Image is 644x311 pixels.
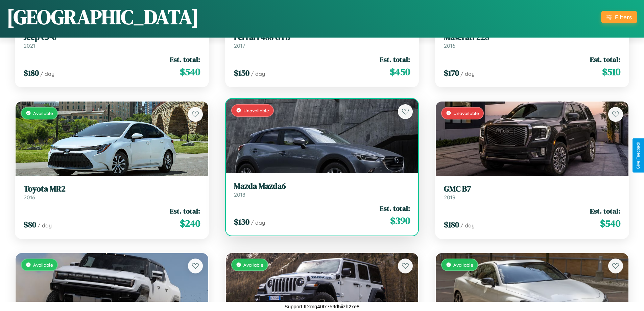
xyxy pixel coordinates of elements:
h3: Maserati 228 [444,32,620,42]
a: Toyota MR22016 [24,184,200,201]
a: Maserati 2282016 [444,32,620,49]
div: Give Feedback [636,142,641,169]
a: GMC B72019 [444,184,620,201]
span: Available [453,262,473,268]
h3: Toyota MR2 [24,184,200,194]
span: Est. total: [380,203,410,213]
span: 2021 [24,42,35,49]
span: / day [38,222,52,229]
span: $ 80 [24,219,36,230]
span: Est. total: [590,206,620,216]
span: Available [243,262,263,268]
span: 2018 [234,191,245,198]
span: $ 150 [234,67,249,79]
a: Jeep CJ-62021 [24,32,200,49]
span: 2017 [234,42,245,49]
span: Unavailable [243,108,269,113]
span: / day [251,70,265,77]
span: / day [251,219,265,226]
h3: GMC B7 [444,184,620,194]
button: Filters [601,11,637,23]
h3: Mazda Mazda6 [234,181,410,191]
span: / day [460,222,475,229]
span: $ 130 [234,216,249,227]
span: 2019 [444,194,455,201]
span: Available [33,262,53,268]
span: $ 540 [600,217,620,230]
span: $ 180 [444,219,459,230]
span: / day [460,70,475,77]
h3: Ferrari 488 GTB [234,32,410,42]
span: 2016 [444,42,455,49]
span: $ 540 [180,65,200,79]
span: $ 450 [390,65,410,79]
span: Est. total: [170,206,200,216]
span: $ 240 [180,217,200,230]
span: $ 510 [602,65,620,79]
span: Est. total: [380,54,410,64]
span: 2016 [24,194,35,201]
div: Filters [615,14,632,21]
span: Unavailable [453,110,479,116]
span: $ 390 [390,214,410,227]
span: Available [33,110,53,116]
span: Est. total: [590,54,620,64]
a: Ferrari 488 GTB2017 [234,32,410,49]
h3: Jeep CJ-6 [24,32,200,42]
span: $ 170 [444,67,459,79]
span: $ 180 [24,67,39,79]
h1: [GEOGRAPHIC_DATA] [7,3,199,31]
a: Mazda Mazda62018 [234,181,410,198]
span: Est. total: [170,54,200,64]
span: / day [40,70,54,77]
p: Support ID: mg40tx759d5iizh2xe8 [285,302,360,311]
